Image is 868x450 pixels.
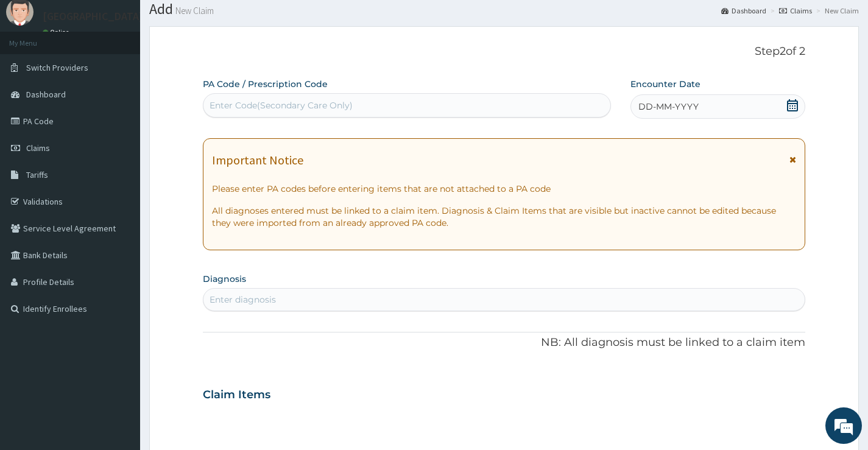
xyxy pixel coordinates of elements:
li: New Claim [813,5,859,16]
span: Dashboard [26,89,66,100]
h3: Claim Items [203,388,270,402]
a: Online [43,28,72,37]
label: Encounter Date [630,78,700,90]
p: Step 2 of 2 [203,45,805,58]
div: Enter Code(Secondary Care Only) [210,99,353,111]
span: Tariffs [26,169,48,180]
label: PA Code / Prescription Code [203,78,328,90]
h1: Important Notice [212,153,303,167]
small: New Claim [173,6,214,15]
label: Diagnosis [203,273,246,285]
h1: Add [149,1,859,17]
p: [GEOGRAPHIC_DATA] [43,11,143,22]
div: Minimize live chat window [200,6,229,35]
span: DD-MM-YYYY [638,100,699,113]
img: d_794563401_company_1708531726252_794563401 [23,61,49,91]
a: Dashboard [721,5,766,16]
p: NB: All diagnosis must be linked to a claim item [203,335,805,351]
div: Enter diagnosis [210,294,276,306]
p: Please enter PA codes before entering items that are not attached to a PA code [212,183,796,195]
a: Claims [779,5,812,16]
span: Claims [26,142,50,153]
p: All diagnoses entered must be linked to a claim item. Diagnosis & Claim Items that are visible bu... [212,205,796,229]
span: Switch Providers [26,62,88,73]
textarea: Type your message and hit 'Enter' [6,311,232,354]
div: Chat with us now [63,68,205,84]
span: We're online! [71,142,168,265]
